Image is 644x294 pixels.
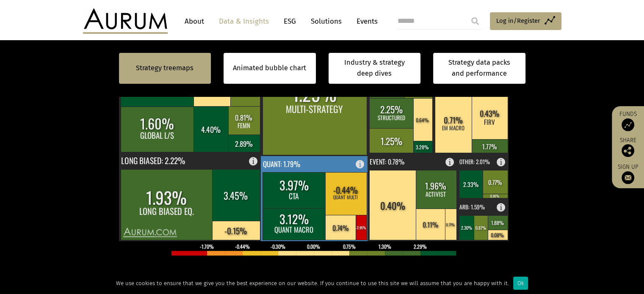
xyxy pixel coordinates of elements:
[83,8,168,34] img: Aurum
[490,12,561,30] a: Log in/Register
[433,53,525,84] a: Strategy data packs and performance
[616,137,640,157] div: Share
[513,277,528,290] div: Ok
[180,14,208,29] a: About
[215,14,273,29] a: Data & Insights
[622,171,634,184] img: Sign up to our newsletter
[616,163,640,184] a: Sign up
[233,63,306,74] a: Animated bubble chart
[136,63,193,74] a: Strategy treemaps
[329,53,421,84] a: Industry & strategy deep dives
[307,14,346,29] a: Solutions
[622,118,634,131] img: Access Funds
[279,14,300,29] a: ESG
[352,14,378,29] a: Events
[467,13,484,30] input: Submit
[496,16,540,26] span: Log in/Register
[616,110,640,131] a: Funds
[622,144,634,157] img: Share this post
